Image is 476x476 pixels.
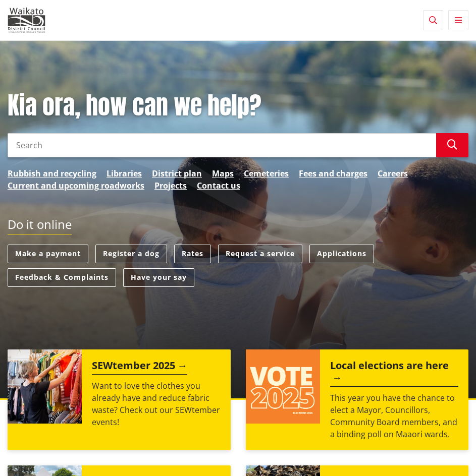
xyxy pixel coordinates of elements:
a: SEWtember 2025 Want to love the clothes you already have and reduce fabric waste? Check out our S... [8,349,231,450]
h1: Kia ora, how can we help? [8,91,468,121]
p: This year you have the chance to elect a Mayor, Councillors, Community Board members, and a bindi... [330,392,458,440]
a: Careers [378,167,408,180]
a: Cemeteries [244,167,289,180]
a: Feedback & Complaints [8,268,116,287]
a: Current and upcoming roadworks [8,180,144,192]
a: Contact us [197,180,240,192]
a: Have your say [123,268,194,287]
p: Want to love the clothes you already have and reduce fabric waste? Check out our SEWtember events! [92,380,220,428]
a: Applications [309,245,374,263]
img: Waikato District Council - Te Kaunihera aa Takiwaa o Waikato [8,8,45,33]
a: Register a dog [95,245,167,263]
a: Local elections are here This year you have the chance to elect a Mayor, Councillors, Community B... [246,349,469,450]
h2: Do it online [8,217,72,235]
a: Maps [212,167,234,180]
input: Search input [8,133,436,157]
a: Rubbish and recycling [8,167,96,180]
img: SEWtember [8,349,82,424]
a: Rates [174,245,211,263]
a: Request a service [218,245,302,263]
a: District plan [152,167,202,180]
a: Projects [154,180,187,192]
a: Fees and charges [299,167,367,180]
img: Vote 2025 [246,349,320,424]
a: Libraries [107,167,142,180]
a: Make a payment [8,245,88,263]
h2: Local elections are here [330,360,458,387]
h2: SEWtember 2025 [92,360,187,375]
